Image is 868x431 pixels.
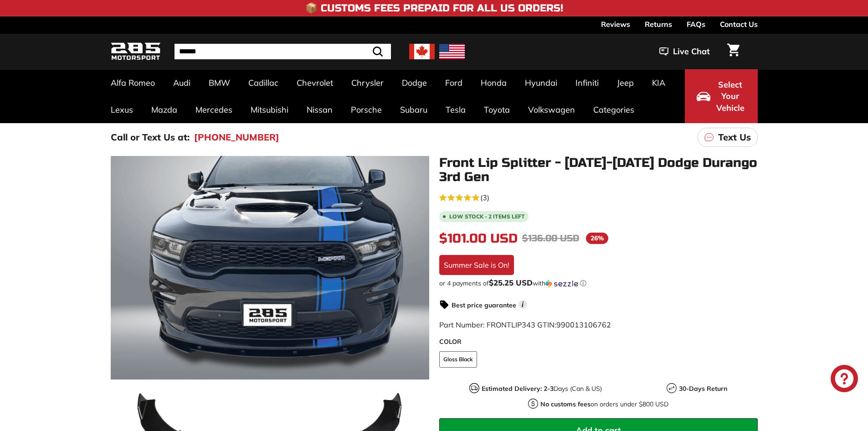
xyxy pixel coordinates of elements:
a: Dodge [393,69,436,96]
a: Chevrolet [288,69,342,96]
span: 26% [586,233,608,244]
p: on orders under $800 USD [540,400,668,409]
a: Returns [645,16,672,32]
a: Honda [472,69,516,96]
label: COLOR [439,337,758,347]
a: Text Us [698,128,758,147]
strong: Best price guarantee [452,301,516,309]
strong: Estimated Delivery: 2-3 [482,384,554,393]
a: Nissan [298,96,342,123]
a: Mitsubishi [241,96,298,123]
span: 990013106762 [556,320,611,329]
inbox-online-store-chat: Shopify online store chat [828,365,861,395]
span: (3) [480,192,489,203]
a: Jeep [608,69,643,96]
button: Select Your Vehicle [685,69,758,123]
span: i [519,300,527,309]
span: $136.00 USD [522,233,579,244]
a: KIA [643,69,674,96]
a: Reviews [601,16,630,32]
img: Sezzle [545,280,578,288]
span: Live Chat [673,46,710,57]
a: Porsche [342,96,391,123]
strong: No customs fees [540,400,591,408]
span: Part Number: FRONTLIP343 GTIN: [439,320,611,329]
a: Cart [722,36,745,67]
a: Alfa Romeo [102,69,164,96]
a: [PHONE_NUMBER] [194,130,279,144]
a: Subaru [391,96,437,123]
a: Mercedes [186,96,241,123]
strong: 30-Days Return [679,384,727,393]
a: Mazda [142,96,186,123]
a: Audi [164,69,200,96]
span: Low stock - 2 items left [449,214,525,219]
a: Chrysler [342,69,393,96]
a: Volkswagen [519,96,584,123]
p: Call or Text Us at: [111,130,190,144]
div: or 4 payments of$25.25 USDwithSezzle Click to learn more about Sezzle [439,279,758,288]
a: Contact Us [720,16,758,32]
a: FAQs [687,16,705,32]
p: Text Us [718,130,751,144]
a: Hyundai [516,69,566,96]
h4: 📦 Customs Fees Prepaid for All US Orders! [305,3,563,14]
div: or 4 payments of with [439,279,758,288]
a: Ford [436,69,472,96]
a: BMW [200,69,239,96]
div: Summer Sale is On! [439,255,514,275]
a: 5.0 rating (3 votes) [439,191,758,203]
a: Tesla [437,96,475,123]
input: Search [175,44,391,59]
a: Categories [584,96,643,123]
a: Lexus [102,96,142,123]
span: $25.25 USD [489,278,533,287]
img: Logo_285_Motorsport_areodynamics_components [111,41,161,62]
span: Select Your Vehicle [715,79,746,114]
p: Days (Can & US) [482,384,602,394]
span: $101.00 USD [439,231,518,246]
button: Live Chat [647,40,722,63]
h1: Front Lip Splitter - [DATE]-[DATE] Dodge Durango 3rd Gen [439,156,758,184]
a: Toyota [475,96,519,123]
a: Cadillac [239,69,288,96]
a: Infiniti [566,69,608,96]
